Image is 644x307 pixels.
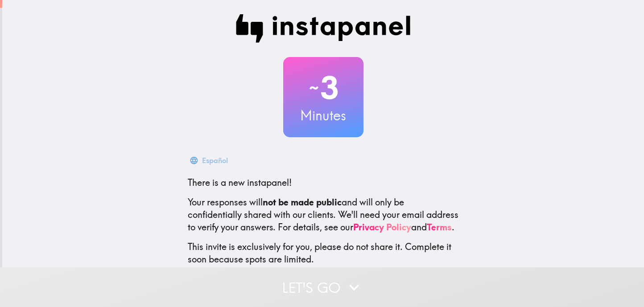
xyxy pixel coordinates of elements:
[353,221,411,233] a: Privacy Policy
[263,196,342,208] b: not be made public
[188,241,459,266] p: This invite is exclusively for you, please do not share it. Complete it soon because spots are li...
[202,154,228,167] div: Español
[188,196,459,233] p: Your responses will and will only be confidentially shared with our clients. We'll need your emai...
[283,106,363,125] h3: Minutes
[308,74,320,101] span: ~
[427,221,452,233] a: Terms
[236,14,411,43] img: Instapanel
[188,151,231,169] button: Español
[188,177,292,188] span: There is a new instapanel!
[283,70,363,106] h2: 3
